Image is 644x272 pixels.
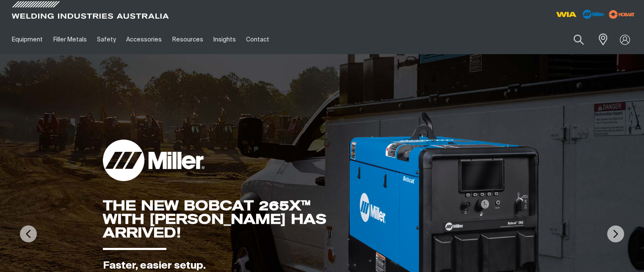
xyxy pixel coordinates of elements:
[241,25,274,54] a: Contact
[20,225,37,242] img: PrevArrow
[167,25,208,54] a: Resources
[48,25,91,54] a: Filler Metals
[208,25,241,54] a: Insights
[606,8,637,21] img: miller
[607,225,624,242] img: NextArrow
[7,25,480,54] nav: Main
[103,199,346,239] div: THE NEW BOBCAT 265X™ WITH [PERSON_NAME] HAS ARRIVED!
[121,25,167,54] a: Accessories
[7,25,48,54] a: Equipment
[92,25,121,54] a: Safety
[554,30,593,49] input: Product name or item number...
[564,30,593,49] button: Search products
